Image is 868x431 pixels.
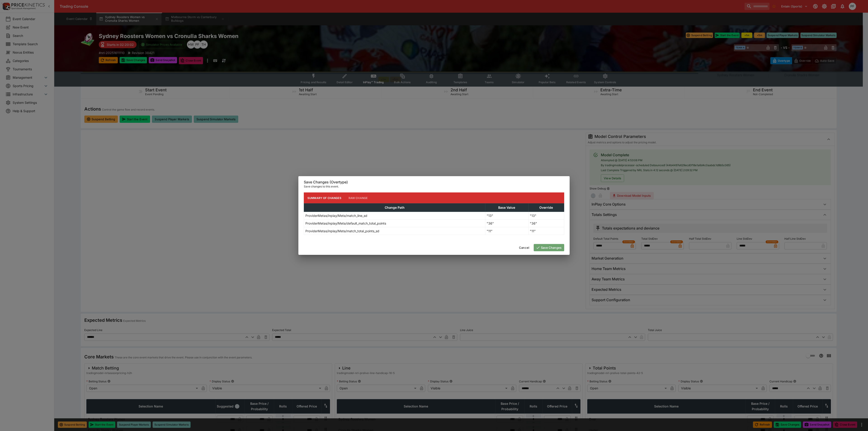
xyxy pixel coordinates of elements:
[304,204,485,212] th: Change Path
[305,213,367,218] p: ProviderMetas/inplay/Meta/match_line_sd
[345,192,371,203] button: Raw Change
[305,229,379,233] p: ProviderMetas/inplay/Meta/match_total_points_sd
[485,212,528,220] td: "13"
[528,227,564,235] td: "11"
[485,204,528,212] th: Base Value
[516,244,532,251] button: Cancel
[534,244,564,251] button: Save Changes
[304,184,564,189] p: Save changes to this event.
[528,220,564,227] td: "36"
[528,212,564,220] td: "13"
[485,227,528,235] td: "11"
[305,221,386,226] p: ProviderMetas/inplay/Meta/default_match_total_points
[304,192,345,203] button: Summary of Changes
[528,204,564,212] th: Override
[304,180,564,185] h6: Save Changes (Overtype)
[485,220,528,227] td: "36"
